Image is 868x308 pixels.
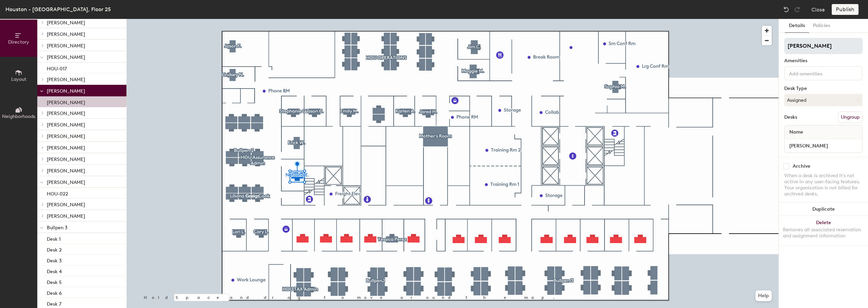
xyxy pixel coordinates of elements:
p: HOU-017 [47,64,67,72]
span: [PERSON_NAME] [47,20,85,26]
div: When a desk is archived it's not active in any user-facing features. Your organization is not bil... [784,173,863,197]
p: HOU-022 [47,189,68,197]
div: Desk Type [784,86,863,91]
span: Layout [11,76,26,82]
img: Redo [794,6,801,13]
button: Policies [809,19,834,33]
div: Houston - [GEOGRAPHIC_DATA], Floor 25 [5,5,111,14]
button: DeleteRemoves all associated reservation and assignment information [779,216,868,246]
p: Desk 2 [47,245,62,253]
input: Unnamed desk [786,141,861,150]
span: [PERSON_NAME] [47,31,85,37]
span: Directory [8,39,29,45]
button: Duplicate [779,203,868,216]
span: [PERSON_NAME] [47,54,85,60]
button: Details [785,19,809,33]
span: [PERSON_NAME] [47,213,85,219]
span: [PERSON_NAME] [47,145,85,151]
p: Desk 5 [47,278,62,285]
button: Assigned [784,94,863,106]
span: [PERSON_NAME] [47,88,85,94]
div: Archive [793,164,810,169]
span: [PERSON_NAME] [47,111,85,116]
button: Help [755,290,772,301]
div: Desks [784,115,797,120]
span: Name [786,126,807,138]
p: Desk 7 [47,299,61,307]
p: Desk 6 [47,288,62,296]
span: [PERSON_NAME] [47,134,85,139]
button: Close [811,4,825,15]
span: [PERSON_NAME] [47,180,85,185]
p: [PERSON_NAME] [47,98,85,105]
span: [PERSON_NAME] [47,77,85,82]
p: Desk 3 [47,256,62,264]
input: Add amenities [788,69,849,77]
span: [PERSON_NAME] [47,168,85,174]
button: Ungroup [838,112,863,123]
img: Undo [783,6,790,13]
p: Desk 4 [47,267,62,275]
span: Neighborhoods [2,114,35,119]
p: Desk 1 [47,234,61,242]
span: [PERSON_NAME] [47,157,85,162]
div: Amenities [784,58,863,64]
span: Bullpen 3 [47,225,67,231]
span: [PERSON_NAME] [47,43,85,49]
span: [PERSON_NAME] [47,202,85,208]
div: Removes all associated reservation and assignment information [783,227,864,239]
span: [PERSON_NAME] [47,122,85,128]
